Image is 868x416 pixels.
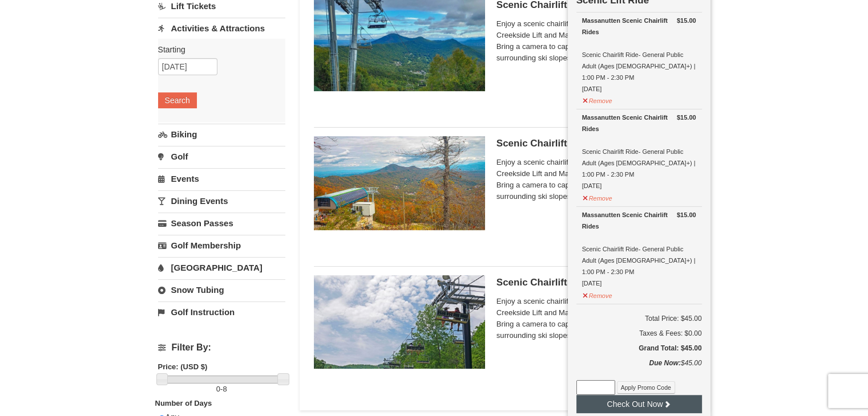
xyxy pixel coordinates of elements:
button: Remove [582,190,613,204]
h6: Total Price: $45.00 [576,313,702,324]
div: Massanutten Scenic Chairlift Rides [582,112,696,134]
div: $45.00 [576,357,702,380]
div: Massanutten Scenic Chairlift Rides [582,209,696,232]
img: 24896431-13-a88f1aaf.jpg [314,136,485,230]
a: Snow Tubing [158,279,285,300]
a: Activities & Attractions [158,18,285,39]
button: Apply Promo Code [617,381,675,394]
strong: $15.00 [677,209,696,221]
a: Events [158,168,285,189]
a: Golf [158,146,285,167]
div: Scenic Chairlift Ride- General Public Adult (Ages [DEMOGRAPHIC_DATA]+) | 1:00 PM - 2:30 PM [DATE] [582,15,696,95]
div: Massanutten Scenic Chairlift Rides [582,15,696,38]
button: Check Out Now [576,395,702,413]
span: Enjoy a scenic chairlift ride up Massanutten’s signature Creekside Lift and Massanutten's NEW Pea... [496,18,696,64]
strong: Due Now: [649,359,680,367]
strong: $15.00 [677,15,696,26]
h5: Scenic Chairlift Ride | 1:00 PM - 2:30 PM [496,277,696,288]
a: Golf Membership [158,235,285,256]
a: Biking [158,124,285,145]
label: - [158,384,285,395]
button: Remove [582,287,613,301]
button: Search [158,92,197,108]
span: Enjoy a scenic chairlift ride up Massanutten’s signature Creekside Lift and Massanutten's NEW Pea... [496,296,696,341]
strong: $15.00 [677,112,696,123]
strong: Number of Days [155,399,212,407]
a: Dining Events [158,190,285,211]
a: [GEOGRAPHIC_DATA] [158,257,285,278]
a: Season Passes [158,213,285,234]
button: Remove [582,92,613,107]
span: 8 [223,385,227,393]
div: Scenic Chairlift Ride- General Public Adult (Ages [DEMOGRAPHIC_DATA]+) | 1:00 PM - 2:30 PM [DATE] [582,112,696,191]
h5: Scenic Chairlift Ride | 11:30 AM - 1:00 PM [496,138,696,149]
a: Golf Instruction [158,301,285,323]
div: Scenic Chairlift Ride- General Public Adult (Ages [DEMOGRAPHIC_DATA]+) | 1:00 PM - 2:30 PM [DATE] [582,209,696,289]
span: Enjoy a scenic chairlift ride up Massanutten’s signature Creekside Lift and Massanutten's NEW Pea... [496,157,696,202]
span: 0 [216,385,220,393]
h5: Grand Total: $45.00 [576,342,702,354]
h4: Filter By: [158,342,285,353]
label: Starting [158,44,277,55]
img: 24896431-9-664d1467.jpg [314,275,485,369]
strong: Price: (USD $) [158,362,208,371]
div: Taxes & Fees: $0.00 [576,328,702,339]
